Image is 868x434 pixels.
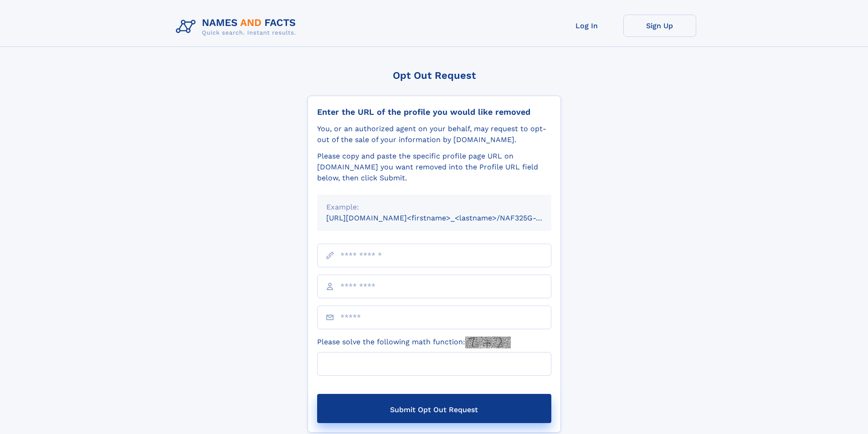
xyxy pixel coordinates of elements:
[623,15,696,37] a: Sign Up
[550,15,623,37] a: Log In
[317,337,511,348] label: Please solve the following math function:
[317,394,551,423] button: Submit Opt Out Request
[172,15,303,39] img: Logo Names and Facts
[317,107,551,117] div: Enter the URL of the profile you would like removed
[317,151,551,184] div: Please copy and paste the specific profile page URL on [DOMAIN_NAME] you want removed into the Pr...
[308,70,561,81] div: Opt Out Request
[326,214,569,222] small: [URL][DOMAIN_NAME]<firstname>_<lastname>/NAF325G-xxxxxxxx
[326,202,542,213] div: Example:
[317,123,551,145] div: You, or an authorized agent on your behalf, may request to opt-out of the sale of your informatio...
